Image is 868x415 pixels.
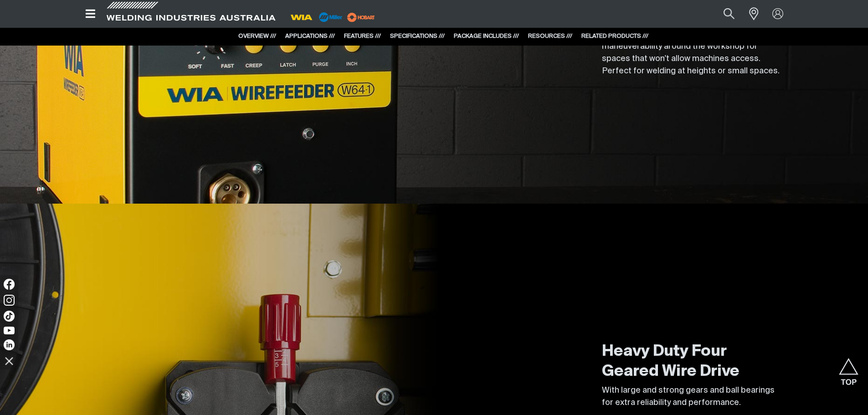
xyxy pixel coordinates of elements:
[344,14,378,20] a: miller
[454,33,519,39] a: PACKAGE INCLUDES ///
[4,279,15,290] img: Facebook
[238,33,276,39] a: OVERVIEW ///
[714,4,745,24] button: Search products
[4,311,15,322] img: TikTok
[4,295,15,306] img: Instagram
[1,353,17,369] img: hide socials
[390,33,445,39] a: SPECIFICATIONS ///
[528,33,572,39] a: RESOURCES ///
[4,327,15,334] img: YouTube
[602,342,784,382] h2: Heavy Duty Four Geared Wire Drive
[344,33,381,39] a: FEATURES ///
[344,10,378,24] img: miller
[838,358,859,379] button: Scroll to top
[602,384,784,409] p: With large and strong gears and ball bearings for extra reliability and performance.
[581,33,648,39] a: RELATED PRODUCTS ///
[4,339,15,350] img: LinkedIn
[285,33,335,39] a: APPLICATIONS ///
[702,4,744,24] input: Product name or item number...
